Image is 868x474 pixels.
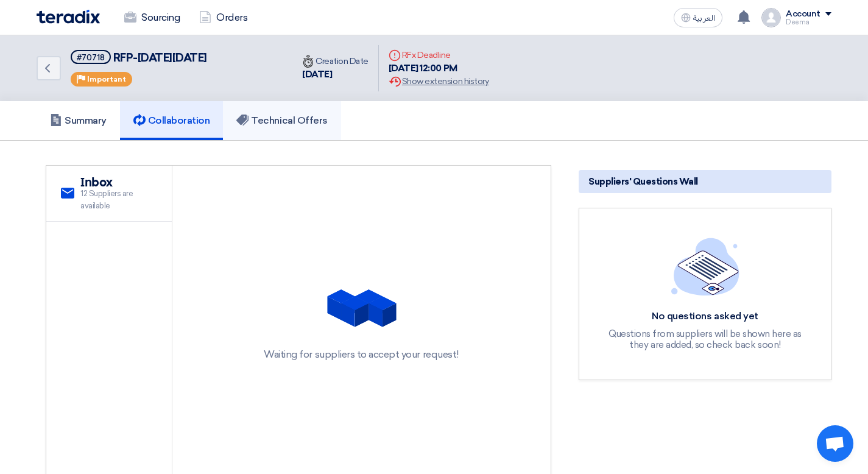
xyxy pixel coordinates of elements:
[588,175,698,188] span: Suppliers' Questions Wall
[189,4,257,31] a: Orders
[113,51,207,65] span: RFP-[DATE][DATE]
[133,115,210,127] h5: Collaboration
[223,101,340,140] a: Technical Offers
[87,75,126,83] span: Important
[80,175,157,190] h2: Inbox
[115,4,189,31] a: Sourcing
[674,8,722,27] button: العربية
[389,62,489,76] div: [DATE] 12:00 PM
[71,50,207,65] h5: RFP-Saudi National Day 2025
[302,68,369,82] div: [DATE]
[671,238,739,295] img: empty_state_list.svg
[37,10,100,24] img: Teradix logo
[693,14,715,23] span: العربية
[602,310,809,323] div: No questions asked yet
[389,75,489,88] div: Show extension history
[761,8,781,27] img: profile_test.png
[602,328,809,350] div: Questions from suppliers will be shown here as they are added, so check back soon!
[264,347,459,362] div: Waiting for suppliers to accept your request!
[50,115,107,127] h5: Summary
[786,9,820,19] div: Account
[817,425,853,462] a: Open chat
[236,115,327,127] h5: Technical Offers
[77,54,105,62] div: #70718
[302,55,369,68] div: Creation Date
[389,49,489,62] div: RFx Deadline
[786,19,831,26] div: Deema
[80,188,157,211] span: 12 Suppliers are available
[37,101,120,140] a: Summary
[120,101,224,140] a: Collaboration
